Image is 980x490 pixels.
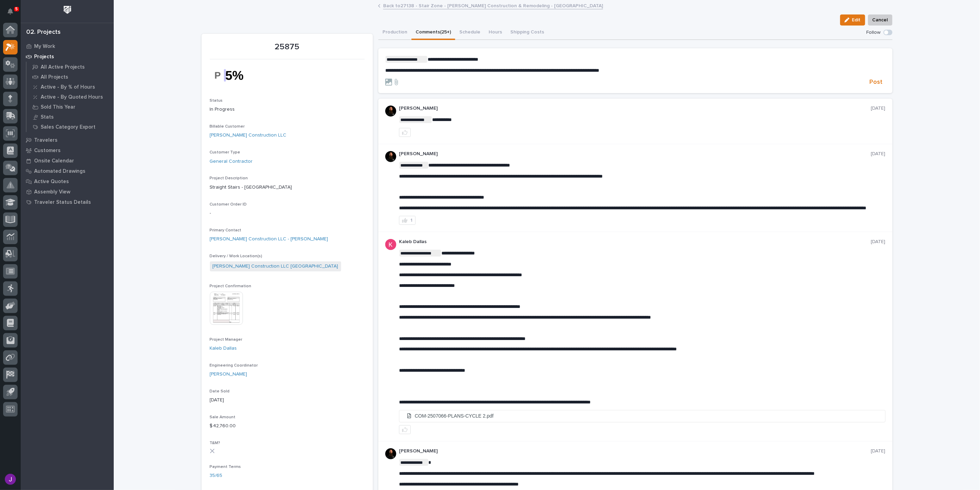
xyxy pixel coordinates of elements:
p: Assembly View [34,189,70,195]
a: 35/65 [210,472,223,479]
button: Comments (25+) [411,26,455,40]
p: Kaleb Dallas [399,239,871,245]
a: Stats [27,112,114,122]
a: All Projects [27,72,114,82]
div: 1 [410,218,412,223]
a: Onsite Calendar [21,156,114,166]
a: Back to27138 - Stair Zone - [PERSON_NAME] Construction & Remodeling - [GEOGRAPHIC_DATA] [383,1,603,9]
a: Customers [21,145,114,156]
span: Cancel [872,16,888,24]
button: 1 [399,216,416,225]
div: Notifications5 [9,8,18,19]
a: Assembly View [21,187,114,197]
p: [DATE] [871,106,886,111]
a: Active - By Quoted Hours [27,92,114,102]
p: Projects [34,54,54,60]
p: Stats [41,114,54,120]
a: COM-2507066-PLANS-CYCLE 2.pdf [399,410,885,422]
span: Project Description [210,176,248,180]
p: Automated Drawings [34,168,85,174]
img: ACg8ocJFQJZtOpq0mXhEl6L5cbQXDkmdPAf0fdoBPnlMfqfX=s96-c [385,239,396,250]
span: Date Sold [210,389,230,393]
a: [PERSON_NAME] Construction LLC - [PERSON_NAME] [210,236,328,243]
button: Shipping Costs [506,26,548,40]
p: Travelers [34,137,58,143]
p: Active - By Quoted Hours [41,94,103,100]
a: [PERSON_NAME] Construction LLC [GEOGRAPHIC_DATA] [213,263,338,270]
span: Customer Order ID [210,202,247,207]
button: Notifications [3,4,18,19]
img: zmKUmRVDQjmBLfnAs97p [385,151,396,162]
a: Traveler Status Details [21,197,114,207]
p: Traveler Status Details [34,199,91,206]
p: Sold This Year [41,104,75,110]
p: [DATE] [871,448,886,454]
p: [DATE] [210,397,365,404]
p: All Active Projects [41,64,85,70]
a: Active - By % of Hours [27,82,114,92]
span: Delivery / Work Location(s) [210,254,263,258]
img: zmKUmRVDQjmBLfnAs97p [385,448,396,459]
a: Kaleb Dallas [210,345,237,352]
p: 5 [15,7,18,11]
p: [PERSON_NAME] [399,151,871,157]
li: COM-2507066-PLANS-CYCLE 2.pdf [399,410,885,422]
p: - [210,210,365,217]
span: Primary Contact [210,228,242,232]
span: Billable Customer [210,124,245,129]
a: Automated Drawings [21,166,114,176]
p: [PERSON_NAME] [399,106,871,111]
span: Status [210,99,223,103]
span: Sale Amount [210,415,236,419]
p: Active - By % of Hours [41,84,95,90]
a: My Work [21,41,114,51]
a: Travelers [21,135,114,145]
a: [PERSON_NAME] Construction LLC [210,132,287,139]
button: Post [867,78,886,86]
a: [PERSON_NAME] [210,371,247,378]
p: 25875 [210,42,365,52]
p: Active Quotes [34,179,69,185]
button: users-avatar [3,472,18,487]
p: Sales Category Export [41,124,95,130]
img: 3th0qdqKI4EgYUvF6QgOsnA8cFUtpiqhs0JQWTMBmvw [210,63,262,87]
img: zmKUmRVDQjmBLfnAs97p [385,106,396,117]
a: Active Quotes [21,176,114,187]
span: T&M? [210,441,221,445]
div: 02. Projects [26,29,61,36]
button: Cancel [868,14,892,26]
p: [DATE] [871,151,886,157]
span: Post [870,78,883,86]
span: Project Manager [210,338,243,342]
button: Production [378,26,411,40]
p: $ 42,760.00 [210,422,365,430]
button: like this post [399,128,411,137]
p: Customers [34,148,61,154]
a: Sold This Year [27,102,114,112]
span: Engineering Coordinator [210,363,258,368]
a: Projects [21,51,114,62]
button: Hours [484,26,506,40]
img: Workspace Logo [61,3,74,16]
button: Edit [840,14,865,26]
button: like this post [399,425,411,434]
p: [DATE] [871,239,886,245]
span: Customer Type [210,150,241,154]
span: Project Confirmation [210,284,252,288]
p: [PERSON_NAME] [399,448,871,454]
a: Sales Category Export [27,122,114,132]
span: Payment Terms [210,465,241,469]
p: All Projects [41,74,68,80]
p: Onsite Calendar [34,158,74,164]
a: All Active Projects [27,62,114,72]
span: Edit [852,17,861,23]
p: Follow [867,30,881,36]
a: General Contractor [210,158,253,165]
p: My Work [34,43,55,50]
button: Schedule [455,26,484,40]
p: In Progress [210,106,365,113]
p: Straight Stairs - [GEOGRAPHIC_DATA] [210,184,365,191]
